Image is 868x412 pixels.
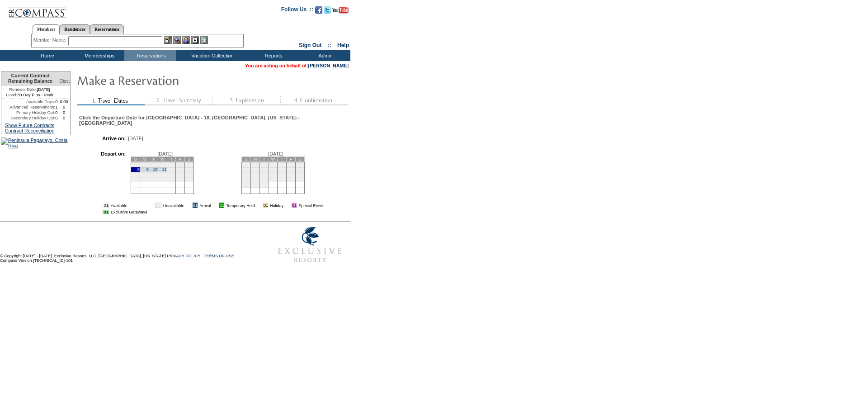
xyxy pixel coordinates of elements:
[145,96,212,105] img: step2_state1.gif
[77,71,258,89] img: Make Reservation
[157,151,173,156] span: [DATE]
[219,203,224,208] td: 01
[90,24,124,34] a: Reservations
[185,156,194,161] td: S
[185,167,194,172] td: 14
[296,167,305,172] td: 14
[315,6,322,14] img: Become our fan on Facebook
[176,162,185,167] td: 6
[140,172,149,177] td: 16
[287,177,296,182] td: 27
[77,96,145,105] img: step1_state2.gif
[287,172,296,177] td: 20
[259,182,269,188] td: 31
[185,172,194,177] td: 21
[242,167,251,172] td: 8
[242,172,251,177] td: 15
[337,42,349,48] a: Help
[328,42,331,48] span: ::
[158,156,167,161] td: W
[250,162,259,167] td: 2
[60,24,90,34] a: Residences
[296,162,305,167] td: 7
[269,177,278,182] td: 25
[173,36,181,44] img: View
[242,182,251,188] td: 29
[182,36,190,44] img: Impersonate
[278,167,287,172] td: 12
[5,123,54,128] a: Show Future Contracts
[58,99,70,104] td: 0.00
[263,203,268,208] td: 01
[176,177,185,182] td: 27
[140,156,149,161] td: M
[332,9,349,14] a: Subscribe to our YouTube Channel
[164,36,172,44] img: b_edit.gif
[278,162,287,167] td: 5
[140,177,149,182] td: 23
[242,177,251,182] td: 22
[72,50,124,61] td: Memberships
[58,110,70,115] td: 0
[111,210,147,214] td: Exclusive Getaways
[269,172,278,177] td: 18
[55,104,58,110] td: 1
[131,156,140,161] td: S
[33,36,68,44] div: Member Name:
[1,71,58,86] td: Current Contract Remaining Balance
[185,177,194,182] td: 28
[278,177,287,182] td: 26
[324,6,331,14] img: Follow us on Twitter
[193,203,198,208] td: 01
[84,151,126,196] td: Depart on:
[84,136,126,141] td: Arrive on:
[269,162,278,167] td: 4
[111,203,147,208] td: Available
[158,177,167,182] td: 25
[1,115,55,121] td: Secondary Holiday Opt:
[79,115,347,126] div: Click the Departure Date for [GEOGRAPHIC_DATA] - 18, [GEOGRAPHIC_DATA], [US_STATE] - [GEOGRAPHIC_...
[287,162,296,167] td: 6
[296,177,305,182] td: 28
[278,156,287,161] td: T
[155,203,161,208] td: 01
[246,50,298,61] td: Reports
[259,177,269,182] td: 24
[5,128,55,133] a: Contract Reconciliation
[131,177,140,182] td: 22
[292,203,297,208] td: 01
[1,137,71,148] img: Peninsula Papagayo, Costa Rica
[131,172,140,177] td: 15
[1,104,55,110] td: Advanced Reservations:
[153,167,157,172] a: 10
[259,156,269,161] td: T
[185,162,194,167] td: 7
[287,156,296,161] td: F
[281,5,313,16] td: Follow Us ::
[259,167,269,172] td: 10
[176,167,185,172] td: 13
[131,162,140,167] td: 1
[33,24,60,34] a: Members
[167,167,176,172] td: 12
[270,203,283,208] td: Holiday
[128,136,143,141] span: [DATE]
[268,151,283,156] span: [DATE]
[163,203,184,208] td: Unavailable
[332,7,349,14] img: Subscribe to our YouTube Channel
[58,115,70,121] td: 0
[287,167,296,172] td: 13
[199,203,211,208] td: Arrival
[167,177,176,182] td: 26
[131,167,140,172] td: 8
[58,104,70,110] td: 0
[226,203,255,208] td: Temporary Hold
[167,254,200,258] a: PRIVACY POLICY
[149,156,158,161] td: T
[149,162,158,167] td: 3
[324,9,331,14] a: Follow us on Twitter
[186,203,191,208] img: i.gif
[242,162,251,167] td: 1
[158,172,167,177] td: 18
[204,254,235,258] a: TERMS OF USE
